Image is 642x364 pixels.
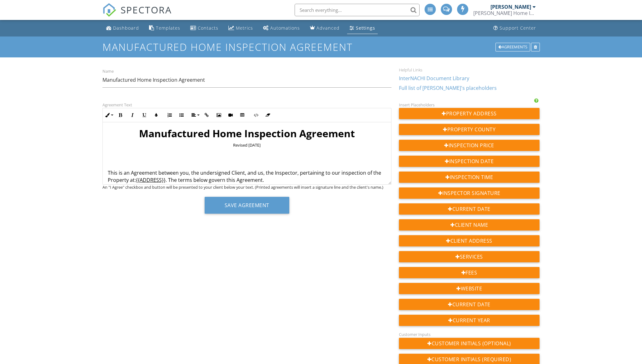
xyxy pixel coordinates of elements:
[236,25,253,31] div: Metrics
[399,338,540,349] div: Customer Initials (Optional)
[115,109,127,121] button: Bold (⌘B)
[491,22,539,34] a: Support Center
[205,197,289,214] button: Save Agreement
[104,22,142,34] a: Dashboard
[108,169,386,183] p: This is an Agreement between you, the undersigned Client, and us, the Inspector, pertaining to ou...
[399,299,540,310] div: Current Date
[399,85,497,91] a: Full list of [PERSON_NAME]'s placeholders
[102,69,114,74] label: Name
[399,315,540,326] div: Current Year
[164,109,176,121] button: Ordered List
[399,267,540,278] div: Fees
[307,22,342,34] a: Advanced
[261,22,302,34] a: Automations (Advanced)
[102,3,116,17] img: The Best Home Inspection Software - Spectora
[102,8,172,22] a: SPECTORA
[500,25,536,31] div: Support Center
[399,124,540,135] div: Property County
[295,4,420,16] input: Search everything...
[250,109,262,121] button: Code View
[156,25,180,31] div: Templates
[270,25,300,31] div: Automations
[147,22,183,34] a: Templates
[399,140,540,151] div: Inspection Price
[399,332,430,337] label: Customer Inputs
[188,22,221,34] a: Contacts
[495,43,530,51] div: Agreements
[399,283,540,294] div: Website
[399,203,540,215] div: Current Date
[225,109,236,121] button: Insert Video
[198,25,218,31] div: Contacts
[136,177,166,183] span: {{ADDRESS}}
[226,22,256,34] a: Metrics
[127,109,138,121] button: Italic (⌘I)
[108,127,386,140] h1: Manufactured Home Inspection Agreement
[399,187,540,199] div: Inspector Signature
[356,25,375,31] div: Settings
[399,108,540,119] div: Property Address
[236,109,248,121] button: Insert Table
[102,41,540,52] h1: Manufactured Home Inspection Agreement
[316,25,340,31] div: Advanced
[399,67,540,72] div: Helpful Links
[213,109,225,121] button: Insert Image (⌘P)
[262,109,274,121] button: Clear Formatting
[138,109,150,121] button: Underline (⌘U)
[102,185,391,190] div: An "I Agree" checkbox and button will be presented to your client below your text. (Printed agree...
[495,44,531,49] a: Agreements
[399,251,540,262] div: Services
[121,3,172,16] span: SPECTORA
[189,109,201,121] button: Align
[399,219,540,231] div: Client Name
[150,109,162,121] button: Colors
[102,102,132,108] label: Agreement Text
[108,142,386,148] p: Revised [DATE]
[399,172,540,183] div: Inspection Time
[201,109,213,121] button: Insert Link (⌘K)
[347,22,378,34] a: Settings
[399,156,540,167] div: Inspection Date
[490,4,531,10] div: [PERSON_NAME]
[103,109,115,121] button: Inline Style
[399,235,540,246] div: Client Address
[399,102,435,108] label: Insert Placeholders
[399,75,469,82] a: InterNACHI Document Library
[176,109,187,121] button: Unordered List
[473,10,536,16] div: Brown's Home Inspections
[113,25,139,31] div: Dashboard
